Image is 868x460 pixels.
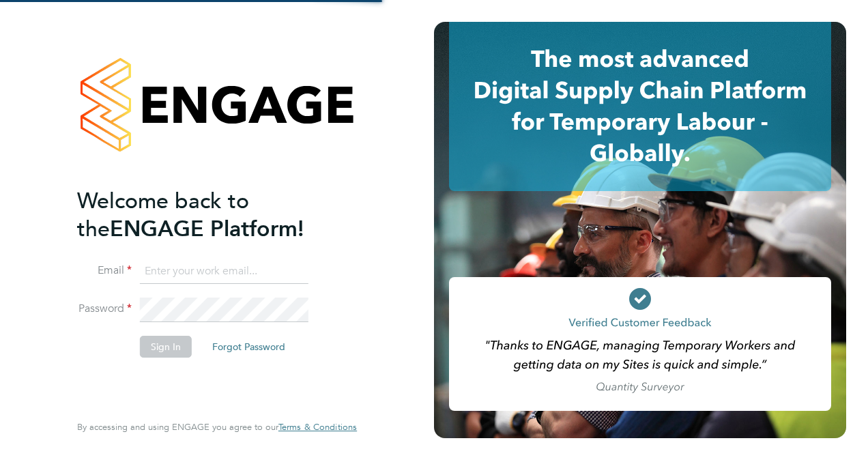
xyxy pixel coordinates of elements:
[77,188,249,242] span: Welcome back to the
[278,422,357,433] a: Terms & Conditions
[77,421,357,433] span: By accessing and using ENGAGE you agree to our
[201,336,296,358] button: Forgot Password
[77,263,132,278] label: Email
[140,336,192,358] button: Sign In
[77,302,132,316] label: Password
[278,421,357,433] span: Terms & Conditions
[140,259,308,284] input: Enter your work email...
[77,187,343,243] h2: ENGAGE Platform!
